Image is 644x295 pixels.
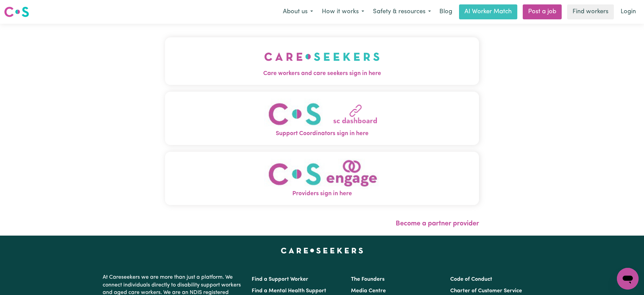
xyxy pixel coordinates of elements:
a: Media Centre [351,288,386,294]
a: Become a partner provider [396,220,479,227]
iframe: Button to launch messaging window [617,268,639,290]
span: Care workers and care seekers sign in here [165,69,479,78]
a: Careseekers home page [281,248,363,253]
a: AI Worker Match [459,4,517,19]
button: Safety & resources [369,5,435,19]
button: About us [278,5,317,19]
a: Post a job [523,4,562,19]
a: Careseekers logo [4,4,29,20]
a: Login [617,4,640,19]
a: Code of Conduct [450,277,492,282]
a: Find a Support Worker [252,277,308,282]
span: Support Coordinators sign in here [165,129,479,138]
button: Care workers and care seekers sign in here [165,37,479,85]
a: Charter of Customer Service [450,288,522,294]
img: Careseekers logo [4,6,29,18]
a: Blog [435,4,456,19]
a: Find workers [567,4,614,19]
button: Providers sign in here [165,152,479,205]
span: Providers sign in here [165,189,479,198]
a: The Founders [351,277,385,282]
button: Support Coordinators sign in here [165,92,479,145]
button: How it works [317,5,369,19]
